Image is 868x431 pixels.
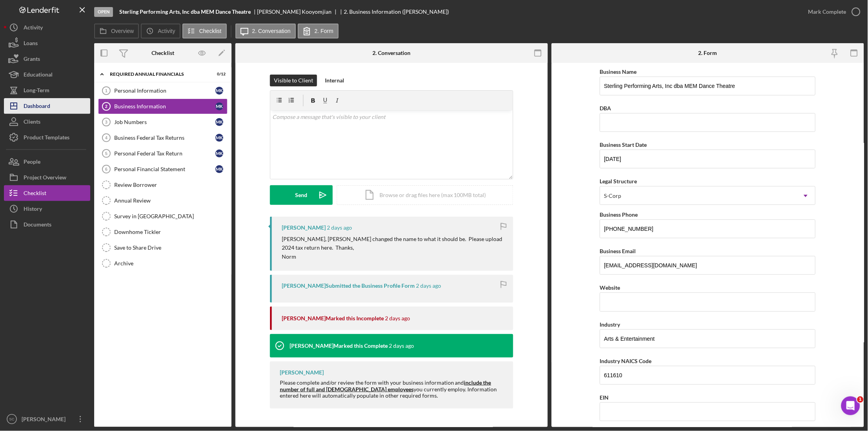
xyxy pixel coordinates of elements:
div: Save to Share Drive [114,245,227,251]
div: M K [215,87,223,95]
label: Business Name [600,68,637,75]
tspan: 6 [105,167,108,172]
div: M K [215,165,223,173]
button: Visible to Client [270,75,317,86]
text: SC [9,417,14,422]
button: History [4,201,90,217]
div: Personal Federal Tax Return [114,150,215,157]
iframe: Intercom live chat [841,396,860,415]
div: Educational [24,67,53,84]
div: Internal [325,75,344,86]
div: Clients [24,114,40,131]
div: Long-Term [24,82,49,100]
button: Documents [4,217,90,232]
div: 2. Conversation [372,50,410,56]
tspan: 5 [105,151,108,156]
a: Downhome Tickler [98,224,228,240]
label: Website [600,284,620,291]
label: 2. Conversation [252,28,291,34]
button: Overview [94,24,139,38]
button: Checklist [4,185,90,201]
a: 5Personal Federal Tax ReturnMK [98,146,228,161]
button: Internal [321,75,348,86]
a: 6Personal Financial StatementMK [98,161,228,177]
a: Grants [4,51,90,67]
time: 2025-10-07 14:51 [416,283,441,289]
tspan: 2 [105,104,108,109]
div: People [24,154,40,172]
div: Review Borrower [114,182,227,188]
div: Please complete and/or review the form with your business information and you currently employ. I... [280,380,505,398]
label: Business Email [600,248,636,254]
div: Grants [24,51,40,69]
a: 2Business InformationMK [98,99,228,114]
div: History [24,201,42,219]
a: 3Job NumbersMK [98,114,228,130]
div: Business Information [114,103,215,110]
div: Downhome Tickler [114,229,227,235]
label: Activity [158,28,175,34]
label: Overview [111,28,134,34]
a: Annual Review [98,193,228,208]
p: [PERSON_NAME], [PERSON_NAME] changed the name to what it should be. Please upload 2024 tax return... [282,235,505,252]
label: Industry NAICS Code [600,358,652,364]
label: EIN [600,394,609,401]
div: Project Overview [24,170,66,187]
div: Job Numbers [114,119,215,125]
div: Activity [24,20,43,37]
time: 2025-10-07 14:54 [327,225,352,231]
button: Loans [4,35,90,51]
button: Project Overview [4,170,90,185]
button: Send [270,185,333,205]
label: DBA [600,105,611,111]
label: Industry [600,321,620,328]
div: Product Templates [24,130,69,147]
span: 1 [857,396,864,403]
label: Checklist [199,28,222,34]
label: 2. Form [315,28,334,34]
div: Loans [24,35,38,53]
div: Send [295,185,308,205]
div: [PERSON_NAME] [282,225,326,231]
button: Activity [4,20,90,35]
div: [PERSON_NAME] Marked this Complete [290,343,388,349]
button: Checklist [182,24,227,38]
div: S-Corp [604,193,622,199]
div: 2. Form [698,50,717,56]
div: M K [215,102,223,110]
div: Checklist [24,185,46,203]
button: 2. Conversation [235,24,296,38]
tspan: 4 [105,135,108,140]
label: Business Phone [600,211,638,218]
div: [PERSON_NAME] [280,369,324,376]
div: Dashboard [24,98,50,116]
button: Dashboard [4,98,90,114]
div: Documents [24,217,51,234]
a: People [4,154,90,170]
span: include the number of full and [DEMOGRAPHIC_DATA] employees [280,379,491,392]
div: [PERSON_NAME] Kooyomjian [257,9,339,15]
a: Clients [4,114,90,130]
tspan: 3 [105,120,108,124]
div: [PERSON_NAME] [20,411,71,429]
div: M K [215,134,223,142]
button: Mark Complete [801,4,864,20]
button: Educational [4,67,90,82]
div: Survey in [GEOGRAPHIC_DATA] [114,213,227,219]
div: 2. Business Information ([PERSON_NAME]) [344,9,449,15]
button: Long-Term [4,82,90,98]
a: Archive [98,256,228,271]
a: Review Borrower [98,177,228,193]
b: Sterling Performing Arts, Inc dba MEM Dance Theatre [119,9,251,15]
div: [PERSON_NAME] Marked this Incomplete [282,315,384,321]
div: Open [94,7,113,17]
button: SC[PERSON_NAME] [4,411,90,427]
a: 1Personal InformationMK [98,83,228,99]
